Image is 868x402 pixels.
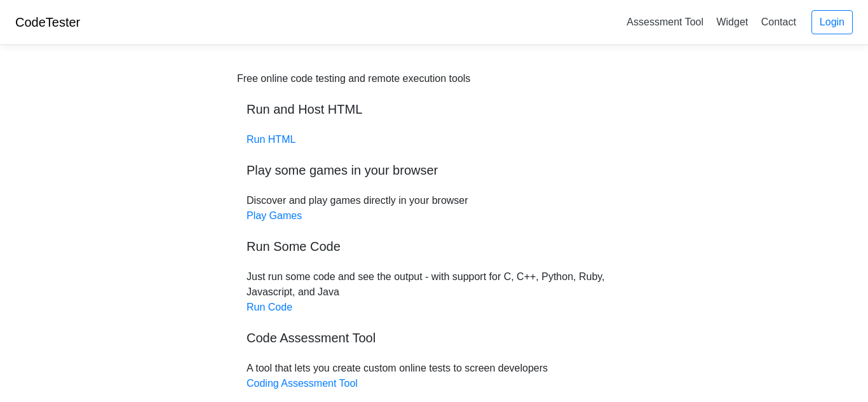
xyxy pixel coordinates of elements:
a: Assessment Tool [621,11,709,32]
h5: Run Some Code [247,239,621,254]
a: Run HTML [247,134,295,145]
h5: Code Assessment Tool [247,330,621,345]
a: Login [811,10,853,34]
a: Coding Assessment Tool [247,378,358,389]
a: CodeTester [15,15,80,29]
h5: Play some games in your browser [247,163,621,178]
a: Play Games [247,210,302,221]
h5: Run and Host HTML [247,102,621,117]
a: Contact [756,11,801,32]
a: Widget [711,11,753,32]
a: Run Code [247,302,292,312]
div: Free online code testing and remote execution tools [237,71,470,86]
